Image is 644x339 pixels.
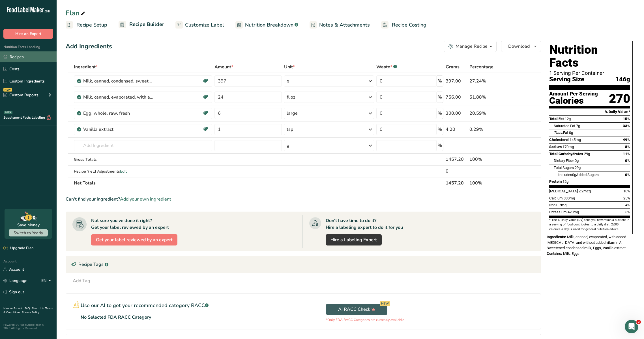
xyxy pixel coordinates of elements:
[549,218,630,232] section: * The % Daily Value (DV) tells you how much a nutrient in a serving of food contributes to a dail...
[41,277,53,284] div: EN
[469,78,514,84] div: 27.24%
[556,203,566,207] span: 0.7mg
[501,41,541,52] button: Download
[549,70,630,76] div: 1 Serving Per Container
[444,41,497,52] button: Manage Recipe
[3,307,53,314] a: Terms & Conditions .
[625,210,630,214] span: 8%
[549,91,598,97] div: Amount Per Serving
[469,94,514,101] div: 51.88%
[547,235,626,250] span: Milk, canned, evaporated, with added [MEDICAL_DATA] and without added vitamin A, Sweetened conden...
[74,64,98,70] span: Ingredient
[623,124,630,128] span: 33%
[549,76,584,83] span: Serving Size
[3,307,23,310] a: Hire an Expert .
[66,196,541,203] div: Can't find your ingredient?
[584,152,590,156] span: 29g
[554,124,575,128] span: Saturated Fat
[549,97,598,105] div: Calories
[74,140,212,151] input: Add Ingredient
[609,91,630,106] div: 270
[214,64,233,70] span: Amount
[446,78,467,84] div: 397.00
[287,78,289,84] div: g
[175,19,224,31] a: Customize Label
[625,173,630,177] span: 0%
[625,203,630,207] span: 4%
[549,210,567,214] span: Potassium
[568,210,579,214] span: 420mg
[468,177,515,189] th: 100%
[554,131,563,135] i: Trans
[579,189,591,193] span: 2.2mcg
[445,177,468,189] th: 1457.20
[615,76,630,83] span: 146g
[3,88,12,92] div: NEW
[549,145,562,149] span: Sodium
[66,42,112,51] div: Add Ingredients
[66,256,541,273] div: Recipe Tags
[446,94,467,101] div: 756.00
[554,166,574,170] span: Total Sugars
[575,166,581,170] span: 29g
[338,306,375,313] span: AI RACC Check
[81,302,209,309] p: Use our AI to get your recommended category RACC
[376,64,397,70] div: Waste
[25,307,31,310] a: FAQ .
[3,92,38,98] div: Custom Reports
[326,234,382,245] a: Hire a Labeling Expert
[623,152,630,156] span: 11%
[22,310,39,314] a: Privacy Policy
[284,64,295,70] span: Unit
[287,94,295,101] div: fl oz
[66,19,107,31] a: Recipe Setup
[3,245,33,251] div: Upgrade Plan
[96,236,173,243] span: Get your label reviewed by an expert
[31,307,45,310] a: About Us .
[287,126,293,133] div: tsp
[575,158,579,163] span: 0g
[380,301,390,306] div: NEW
[381,19,426,31] a: Recipe Costing
[83,110,154,117] div: Egg, whole, raw, fresh
[469,156,514,163] div: 100%
[558,173,599,177] span: Includes Added Sugars
[564,196,575,200] span: 330mg
[73,177,445,189] th: Net Totals
[129,21,164,28] span: Recipe Builder
[9,229,48,236] button: Switch to Yearly
[549,189,578,193] span: [MEDICAL_DATA]
[287,142,289,149] div: g
[91,234,177,245] button: Get your label reviewed by an expert
[563,145,574,149] span: 170mg
[81,314,151,321] p: No Selected FDA RACC Category
[563,251,579,256] span: Milk, Eggs
[14,230,43,236] span: Switch to Yearly
[636,320,641,324] span: 2
[469,110,514,117] div: 20.59%
[83,78,154,84] div: Milk, canned, condensed, sweetened
[549,117,564,121] span: Total Fat
[549,138,569,142] span: Cholesterol
[4,111,12,114] div: BETA
[73,277,90,284] div: Add Tag
[572,173,576,177] span: 0g
[3,323,53,330] div: Powered By FoodLabelMaker © 2025 All Rights Reserved
[74,157,212,162] div: Gross Totals
[326,304,387,315] button: AI RACC Check NEW
[554,158,574,163] span: Dietary Fiber
[326,217,403,231] div: Don't have time to do it? Hire a labeling expert to do it for you
[392,21,426,29] span: Recipe Costing
[119,18,164,32] a: Recipe Builder
[469,64,493,70] span: Percentage
[549,108,630,115] section: % Daily Value *
[625,158,630,163] span: 0%
[446,156,467,163] div: 1457.20
[235,19,298,31] a: Nutrition Breakdown
[625,145,630,149] span: 8%
[554,131,568,135] span: Fat
[623,189,630,193] span: 10%
[3,276,27,286] a: Language
[547,235,566,239] span: Ingredients:
[469,126,514,133] div: 0.29%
